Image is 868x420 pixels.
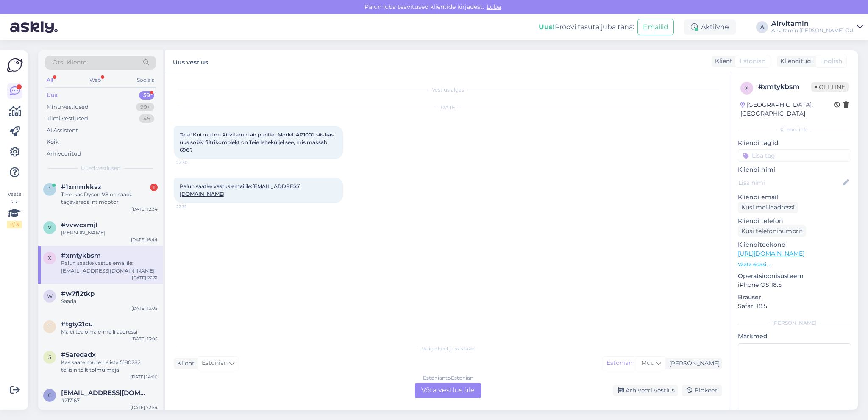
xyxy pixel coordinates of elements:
[740,100,834,118] div: [GEOGRAPHIC_DATA], [GEOGRAPHIC_DATA]
[176,159,208,166] span: 22:30
[47,138,59,146] div: Kõik
[47,103,89,111] div: Minu vestlused
[738,281,851,289] p: iPhone OS 18.5
[484,3,504,11] span: Luba
[174,345,722,353] div: Valige keel ja vastake
[61,191,158,206] div: Tere, kas Dyson V8 on saada tagavaraosi nt mootor
[682,385,722,396] div: Blokeeri
[738,272,851,281] p: Operatsioonisüsteem
[666,359,720,368] div: [PERSON_NAME]
[738,217,851,225] p: Kliendi telefon
[738,261,851,268] p: Vaata edasi ...
[738,165,851,174] p: Kliendi nimi
[423,374,473,382] div: Estonian to Estonian
[771,27,854,34] div: Airvitamin [PERSON_NAME] OÜ
[738,332,851,341] p: Märkmed
[771,20,854,27] div: Airvitamin
[740,57,765,66] span: Estonian
[131,206,158,212] div: [DATE] 12:34
[176,203,208,210] span: 22:31
[48,323,51,330] span: t
[48,224,51,231] span: v
[539,22,634,32] div: Proovi tasuta juba täna:
[613,385,678,396] div: Arhiveeri vestlus
[47,126,78,135] div: AI Assistent
[61,229,158,236] div: [PERSON_NAME]
[174,104,722,111] div: [DATE]
[47,114,88,123] div: Tiimi vestlused
[61,259,158,275] div: Palun saatke vastus emailile: [EMAIL_ADDRESS][DOMAIN_NAME]
[756,21,768,33] div: A
[712,57,732,66] div: Klient
[132,275,158,281] div: [DATE] 22:31
[738,240,851,249] p: Klienditeekond
[81,164,120,172] span: Uued vestlused
[738,193,851,202] p: Kliendi email
[738,225,806,237] div: Küsi telefoninumbrit
[173,56,208,67] label: Uus vestlus
[47,293,53,299] span: w
[7,57,23,73] img: Askly Logo
[738,178,841,187] input: Lisa nimi
[684,19,736,35] div: Aktiivne
[61,221,97,229] span: #vvwcxmjl
[202,359,228,368] span: Estonian
[738,302,851,311] p: Safari 18.5
[61,290,95,298] span: #w7fl2tkp
[61,328,158,336] div: Ma ei tea oma e-maili aadressi
[47,150,81,158] div: Arhiveeritud
[738,139,851,147] p: Kliendi tag'id
[7,221,22,228] div: 2 / 3
[61,298,158,305] div: Saada
[415,383,481,398] div: Võta vestlus üle
[131,236,158,243] div: [DATE] 16:44
[539,23,555,31] b: Uus!
[777,57,813,66] div: Klienditugi
[602,357,637,370] div: Estonian
[61,320,93,328] span: #tgty21cu
[48,354,51,360] span: 5
[131,404,158,411] div: [DATE] 22:54
[811,82,849,92] span: Offline
[7,190,22,228] div: Vaata siia
[771,20,863,34] a: AirvitaminAirvitamin [PERSON_NAME] OÜ
[88,75,103,86] div: Web
[135,75,156,86] div: Socials
[820,57,842,66] span: English
[48,392,52,398] span: c
[738,293,851,302] p: Brauser
[136,103,154,111] div: 99+
[61,389,149,397] span: coolipreyly@hotmail.com
[637,19,674,35] button: Emailid
[61,351,96,359] span: #5aredadx
[47,91,58,100] div: Uus
[738,250,804,257] a: [URL][DOMAIN_NAME]
[139,91,154,100] div: 59
[61,359,158,374] div: Kas saate mulle helista 5180282 tellisin teilt tolmuimeja
[738,149,851,162] input: Lisa tag
[174,86,722,94] div: Vestlus algas
[48,255,51,261] span: x
[745,85,748,91] span: x
[738,126,851,134] div: Kliendi info
[131,305,158,312] div: [DATE] 13:05
[758,82,811,92] div: # xmtykbsm
[174,359,195,368] div: Klient
[180,183,301,197] span: Palun saatke vastus emailile:
[53,58,86,67] span: Otsi kliente
[49,186,50,192] span: 1
[61,397,158,404] div: #217167
[738,319,851,327] div: [PERSON_NAME]
[738,202,798,213] div: Küsi meiliaadressi
[180,131,335,153] span: Tere! Kui mul on Airvitamin air purifier Model: AP1001, siis kas uus sobiv filtrikomplekt on Teie...
[45,75,55,86] div: All
[61,183,101,191] span: #1xmmkkvz
[641,359,654,367] span: Muu
[61,252,101,259] span: #xmtykbsm
[150,184,158,191] div: 1
[139,114,154,123] div: 45
[131,336,158,342] div: [DATE] 13:05
[131,374,158,380] div: [DATE] 14:00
